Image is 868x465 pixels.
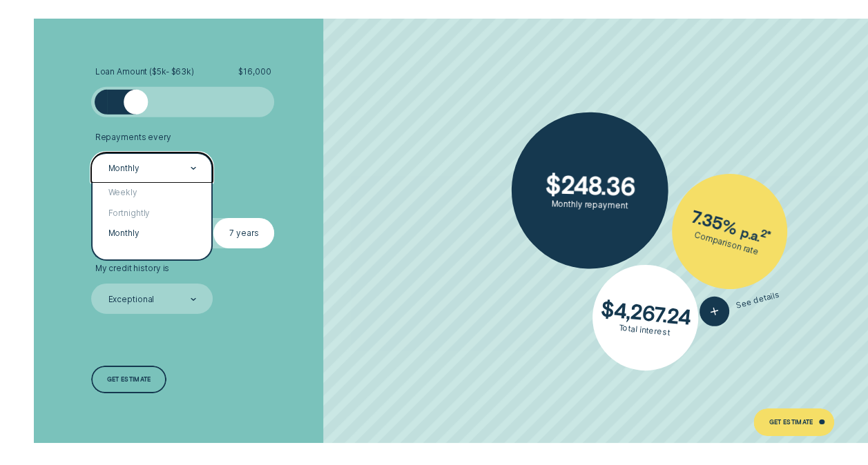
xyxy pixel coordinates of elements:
[213,218,274,248] label: 7 years
[108,295,155,305] div: Exceptional
[735,289,780,310] span: See details
[95,132,171,143] span: Repayments every
[95,67,194,77] span: Loan Amount ( $5k - $63k )
[93,183,211,203] div: Weekly
[91,366,166,393] a: Get estimate
[696,279,783,329] button: See details
[95,264,170,274] span: My credit history is
[93,204,211,224] div: Fortnightly
[238,67,271,77] span: $ 16,000
[108,164,139,174] div: Monthly
[753,408,834,436] a: Get Estimate
[93,224,211,244] div: Monthly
